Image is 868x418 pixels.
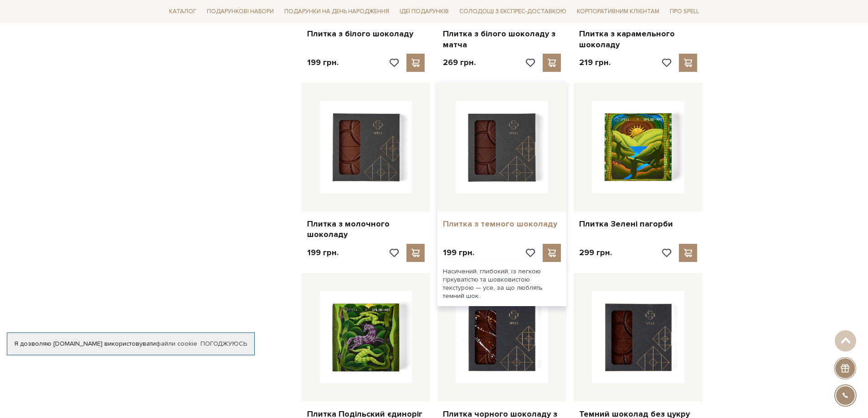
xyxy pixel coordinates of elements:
[443,247,474,258] p: 199 грн.
[200,340,247,348] a: Погоджуюсь
[437,262,566,306] div: Насичений, глибокий, із легкою гіркуватістю та шовковистою текстурою — усе, за що люблять темний ...
[579,219,697,229] a: Плитка Зелені пагорби
[307,29,425,39] a: Плитка з білого шоколаду
[666,5,703,19] a: Про Spell
[396,5,452,19] a: Ідеї подарунків
[156,340,197,347] a: файли cookie
[203,5,277,19] a: Подарункові набори
[573,5,663,19] a: Корпоративним клієнтам
[307,57,339,68] p: 199 грн.
[443,219,561,229] a: Плитка з темного шоколаду
[579,57,611,68] p: 219 грн.
[7,340,254,348] div: Я дозволяю [DOMAIN_NAME] використовувати
[165,5,200,19] a: Каталог
[456,4,570,19] a: Солодощі з експрес-доставкою
[443,57,476,68] p: 269 грн.
[443,29,561,50] a: Плитка з білого шоколаду з матча
[281,5,393,19] a: Подарунки на День народження
[579,29,697,50] a: Плитка з карамельного шоколаду
[307,219,425,240] a: Плитка з молочного шоколаду
[307,247,339,258] p: 199 грн.
[579,247,612,258] p: 299 грн.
